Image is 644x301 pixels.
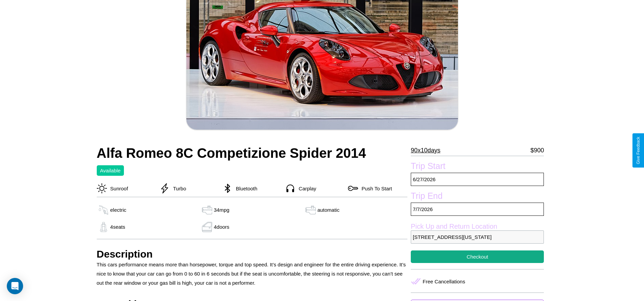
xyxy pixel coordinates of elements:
p: [STREET_ADDRESS][US_STATE] [411,230,544,244]
p: 90 x 10 days [411,145,440,156]
p: automatic [317,205,339,214]
p: 7 / 7 / 2026 [411,203,544,216]
button: Checkout [411,250,544,263]
p: 34 mpg [214,205,229,214]
label: Trip End [411,191,544,203]
p: Turbo [170,184,186,193]
img: gas [200,222,214,232]
h2: Alfa Romeo 8C Competizione Spider 2014 [97,146,408,161]
img: gas [97,205,110,215]
p: Bluetooth [233,184,257,193]
p: electric [110,205,127,214]
div: Give Feedback [636,137,641,164]
p: 4 seats [110,222,125,231]
p: $ 900 [530,145,544,156]
p: Carplay [295,184,316,193]
p: 4 doors [214,222,229,231]
img: gas [200,205,214,215]
label: Pick Up and Return Location [411,223,544,230]
img: gas [97,222,110,232]
p: Sunroof [107,184,128,193]
h3: Description [97,248,408,260]
p: 6 / 27 / 2026 [411,173,544,186]
div: Open Intercom Messenger [7,278,23,294]
img: gas [304,205,317,215]
p: This cars performance means more than horsepower, torque and top speed. It’s design and engineer ... [97,260,408,287]
label: Trip Start [411,161,544,173]
p: Push To Start [358,184,392,193]
p: Available [100,166,121,175]
p: Free Cancellations [423,277,465,286]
